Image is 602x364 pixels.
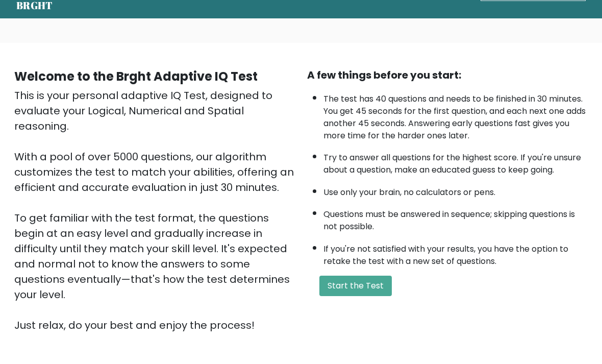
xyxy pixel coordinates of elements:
b: Welcome to the Brght Adaptive IQ Test [14,68,258,85]
button: Start the Test [319,276,392,296]
li: Use only your brain, no calculators or pens. [323,181,588,199]
div: A few things before you start: [307,67,588,83]
div: This is your personal adaptive IQ Test, designed to evaluate your Logical, Numerical and Spatial ... [14,88,295,333]
li: The test has 40 questions and needs to be finished in 30 minutes. You get 45 seconds for the firs... [323,88,588,142]
li: Questions must be answered in sequence; skipping questions is not possible. [323,203,588,233]
li: If you're not satisfied with your results, you have the option to retake the test with a new set ... [323,238,588,268]
li: Try to answer all questions for the highest score. If you're unsure about a question, make an edu... [323,147,588,176]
